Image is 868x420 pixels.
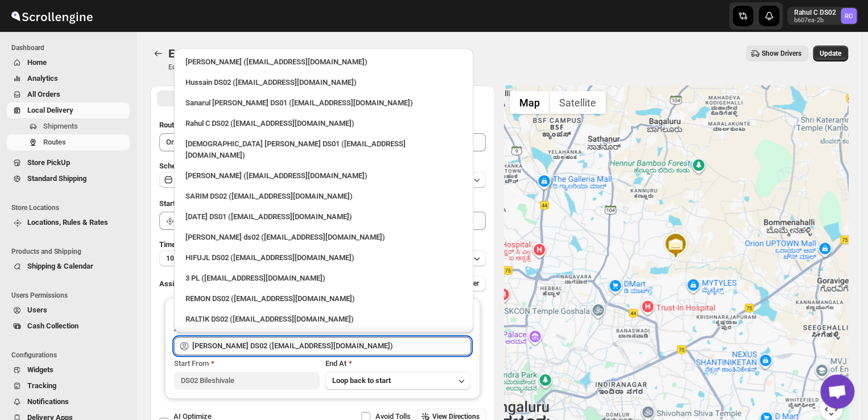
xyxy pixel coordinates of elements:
[11,203,131,212] span: Store Locations
[174,328,473,349] li: Sangam DS01 (relov34542@lassora.com)
[429,279,479,288] span: Add More Driver
[174,246,473,267] li: HIFUJL DS02 (cepali9173@intady.com)
[174,185,473,205] li: SARIM DS02 (xititor414@owlny.com)
[7,378,130,394] button: Tracking
[43,122,78,130] span: Shipments
[159,240,205,249] span: Time Per Stop
[185,211,462,223] div: [DATE] DS01 ([EMAIL_ADDRESS][DOMAIN_NAME])
[174,359,209,368] span: Start From
[7,118,130,134] button: Shipments
[7,134,130,150] button: Routes
[332,376,391,385] span: Loop back to start
[174,308,473,328] li: RALTIK DS02 (cecih54531@btcours.com)
[174,205,473,226] li: Raja DS01 (gasecig398@owlny.com)
[185,293,462,304] div: REMON DS02 ([EMAIL_ADDRESS][DOMAIN_NAME])
[27,90,60,98] span: All Orders
[27,74,58,83] span: Analytics
[820,374,854,409] div: Open chat
[185,77,462,88] div: Hussain DS02 ([EMAIL_ADDRESS][DOMAIN_NAME])
[325,358,471,369] div: End At
[185,314,462,325] div: RALTIK DS02 ([EMAIL_ADDRESS][DOMAIN_NAME])
[174,287,473,308] li: REMON DS02 (kesame7468@btcours.com)
[11,351,131,360] span: Configurations
[159,121,199,129] span: Route Name
[27,262,93,270] span: Shipping & Calendar
[159,172,486,188] button: [DATE]|Today
[185,273,462,284] div: 3 PL ([EMAIL_ADDRESS][DOMAIN_NAME])
[787,7,858,25] button: User menu
[185,56,462,68] div: [PERSON_NAME] ([EMAIL_ADDRESS][DOMAIN_NAME])
[7,394,130,410] button: Notifications
[168,63,261,72] p: Edit/update your created route
[192,337,471,355] input: Search assignee
[185,252,462,263] div: HIFUJL DS02 ([EMAIL_ADDRESS][DOMAIN_NAME])
[27,365,53,374] span: Widgets
[159,199,249,208] span: Start Location (Warehouse)
[166,254,200,263] span: 10 minutes
[185,170,462,182] div: [PERSON_NAME] ([EMAIL_ADDRESS][DOMAIN_NAME])
[794,8,836,17] p: Rahul C DS02
[841,8,857,24] span: Rahul C DS02
[185,232,462,243] div: [PERSON_NAME] ds02 ([EMAIL_ADDRESS][DOMAIN_NAME])
[9,2,94,30] img: ScrollEngine
[185,138,462,161] div: [DEMOGRAPHIC_DATA] [PERSON_NAME] DS01 ([EMAIL_ADDRESS][DOMAIN_NAME])
[794,17,836,24] p: b607ea-2b
[27,381,56,390] span: Tracking
[11,291,131,300] span: Users Permissions
[845,13,853,20] text: RC
[27,397,69,406] span: Notifications
[7,318,130,334] button: Cash Collection
[27,106,73,114] span: Local Delivery
[168,47,220,60] span: Edit Route
[174,71,473,92] li: Hussain DS02 (jarav60351@abatido.com)
[7,302,130,318] button: Users
[174,226,473,246] li: Rashidul ds02 (vaseno4694@minduls.com)
[185,97,462,109] div: Sanarul [PERSON_NAME] DS01 ([EMAIL_ADDRESS][DOMAIN_NAME])
[174,133,473,164] li: Islam Laskar DS01 (vixib74172@ikowat.com)
[762,49,801,58] span: Show Drivers
[174,164,473,185] li: Vikas Rathod (lolegiy458@nalwan.com)
[27,58,47,67] span: Home
[174,267,473,287] li: 3 PL (hello@home-run.co)
[549,91,606,114] button: Show satellite imagery
[11,43,131,52] span: Dashboard
[27,306,47,314] span: Users
[185,118,462,129] div: Rahul C DS02 ([EMAIL_ADDRESS][DOMAIN_NAME])
[510,91,549,114] button: Show street map
[157,90,321,106] button: All Route Options
[174,53,473,71] li: Rahul Chopra (pukhraj@home-run.co)
[11,247,131,256] span: Products and Shipping
[7,258,130,274] button: Shipping & Calendar
[159,133,486,151] input: Eg: Bengaluru Route
[813,46,848,61] button: Update
[159,162,205,170] span: Scheduled for
[174,92,473,112] li: Sanarul Haque DS01 (fefifag638@adosnan.com)
[746,46,808,61] button: Show Drivers
[7,55,130,71] button: Home
[7,71,130,87] button: Analytics
[174,112,473,133] li: Rahul C DS02 (rahul.chopra@home-run.co)
[27,158,70,167] span: Store PickUp
[325,372,471,390] button: Loop back to start
[159,250,486,266] button: 10 minutes
[159,279,190,288] span: Assign to
[7,362,130,378] button: Widgets
[43,138,66,146] span: Routes
[7,87,130,102] button: All Orders
[185,191,462,202] div: SARIM DS02 ([EMAIL_ADDRESS][DOMAIN_NAME])
[820,49,841,58] span: Update
[27,218,108,227] span: Locations, Rules & Rates
[150,46,166,61] button: Routes
[27,174,86,183] span: Standard Shipping
[7,215,130,230] button: Locations, Rules & Rates
[27,322,78,330] span: Cash Collection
